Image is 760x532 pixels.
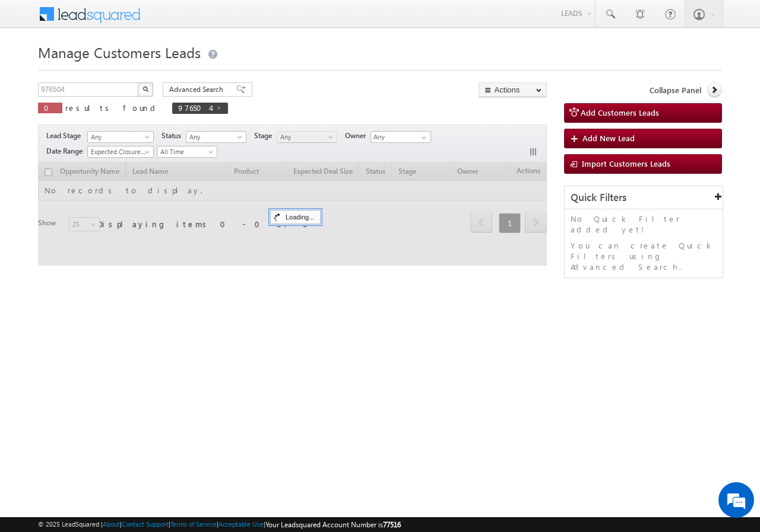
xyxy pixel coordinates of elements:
a: Contact Support [122,520,169,528]
span: 976504 [178,103,210,113]
span: Owner [345,130,370,141]
span: Advanced Search [169,84,227,95]
span: Import Customers Leads [582,158,670,168]
a: Any [87,131,154,143]
span: Date Range [46,146,87,157]
span: Lead Stage [46,130,85,141]
span: 77516 [383,520,401,529]
span: All Time [157,146,214,157]
a: Terms of Service [170,520,217,528]
span: 0 [44,103,56,113]
span: Your Leadsquared Account Number is [265,520,401,529]
span: Add New Lead [582,133,635,143]
span: results found [65,103,160,113]
input: Type to Search [370,131,431,143]
p: You can create Quick Filters using Advanced Search. [571,240,717,272]
a: Acceptable Use [218,520,264,528]
a: Any [277,131,337,143]
span: Add Customers Leads [581,107,659,117]
img: Search [142,86,148,92]
div: Loading... [270,210,321,224]
div: Quick Filters [565,186,723,209]
span: Any [88,132,150,142]
span: Expected Closure Date [88,146,150,157]
a: All Time [157,146,217,158]
a: Show All Items [415,132,430,144]
span: Manage Customers Leads [38,43,201,62]
a: Any [186,131,246,143]
span: © 2025 LeadSquared | | | | | [38,519,401,530]
span: Collapse Panel [650,85,701,95]
a: About [103,520,120,528]
span: Any [277,132,334,142]
span: Any [186,132,243,142]
span: Stage [254,130,277,141]
p: No Quick Filter added yet! [571,214,717,235]
button: Actions [479,82,547,97]
span: Status [161,130,186,141]
a: Expected Closure Date [87,146,154,158]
